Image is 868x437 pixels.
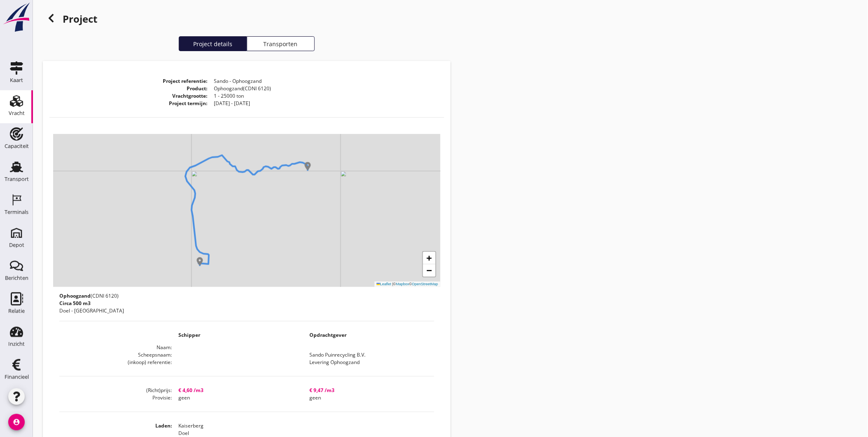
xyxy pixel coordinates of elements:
button: Project details [179,36,247,51]
dd: Levering Ophoogzand [303,359,434,366]
p: Circa 500 m3 [59,300,124,307]
div: Kaart [10,78,23,83]
a: Zoom in [423,252,435,264]
img: Marker [304,162,312,170]
dt: Provisie [59,394,172,402]
dd: 1 - 25000 ton [207,92,444,100]
dt: Vrachtgrootte [49,92,207,100]
img: Marker [196,257,204,265]
div: © © [374,282,440,287]
span: Ophoogzand [214,85,243,92]
div: Depot [9,242,24,248]
div: Relatie [8,308,25,314]
dt: Project referentie [49,78,207,85]
dt: Naam [59,344,172,351]
dd: Sando Puinrecycling B.V. [303,351,434,359]
a: OpenStreetMap [412,282,438,286]
div: Transporten [250,40,311,48]
p: Doel - [GEOGRAPHIC_DATA] [59,307,124,315]
span: Ophoogzand [59,292,91,299]
dd: € 9,47 /m3 [303,387,434,394]
div: Capaciteit [5,143,29,149]
span: − [426,265,432,275]
dt: Project termijn [49,100,207,107]
h1: Project [43,10,451,36]
dt: (Richt)prijs [59,387,172,394]
img: logo-small.a267ee39.svg [2,2,31,33]
dd: Opdrachtgever [303,331,434,339]
dt: (inkoop) referentie [59,359,172,366]
dd: [DATE] - [DATE] [207,100,444,107]
div: Transport [5,176,29,182]
dd: Sando - Ophoogzand [207,78,444,85]
span: | [392,282,393,286]
div: Project details [182,40,243,48]
div: Terminals [5,209,28,215]
dd: geen [303,394,434,402]
div: Vracht [9,110,25,116]
dt: Scheepsnaam [59,351,172,359]
dt: Laden [59,422,172,437]
a: Mapbox [396,282,409,286]
i: account_circle [8,414,25,430]
dd: € 4,60 /m3 [172,387,303,394]
p: (CDNI 6120) [59,292,124,300]
div: Berichten [5,275,28,281]
div: Inzicht [8,341,25,347]
a: Leaflet [377,282,391,286]
dd: Schipper [172,331,303,339]
button: Transporten [247,36,315,51]
div: Financieel [5,374,29,380]
span: + [426,253,432,263]
dd: geen [172,394,303,402]
dt: Product [49,85,207,92]
dd: Kaiserberg Doel [172,422,434,437]
a: Zoom out [423,264,435,277]
dd: (CDNI 6120) [207,85,444,92]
